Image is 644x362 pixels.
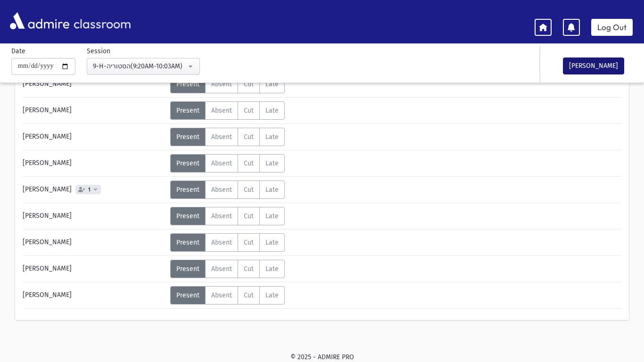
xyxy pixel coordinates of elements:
div: AttTypes [170,260,285,278]
div: [PERSON_NAME] [18,286,170,304]
span: Present [176,186,199,194]
span: Late [265,186,279,194]
span: Late [265,107,279,115]
div: [PERSON_NAME] [18,181,170,199]
span: Cut [244,133,254,141]
div: [PERSON_NAME] [18,233,170,252]
span: Present [176,107,199,115]
span: Late [265,159,279,167]
span: Absent [211,291,232,299]
label: Session [87,46,110,56]
div: AttTypes [170,286,285,304]
span: classroom [72,8,131,33]
span: Cut [244,265,254,273]
span: Cut [244,107,254,115]
img: AdmirePro [8,10,72,32]
span: Present [176,133,199,141]
button: 9-H-הסטוריה(9:20AM-10:03AM) [87,58,200,75]
div: AttTypes [170,75,285,93]
div: [PERSON_NAME] [18,75,170,93]
span: Cut [244,80,254,88]
span: Cut [244,212,254,220]
a: Log Out [591,19,633,36]
span: Cut [244,186,254,194]
div: AttTypes [170,128,285,146]
span: Cut [244,291,254,299]
span: 1 [86,187,92,193]
div: [PERSON_NAME] [18,207,170,225]
span: Absent [211,107,232,115]
span: Present [176,291,199,299]
span: Absent [211,159,232,167]
span: Late [265,212,279,220]
div: [PERSON_NAME] [18,128,170,146]
button: [PERSON_NAME] [563,58,624,74]
span: Late [265,239,279,247]
span: Absent [211,186,232,194]
span: Cut [244,159,254,167]
div: AttTypes [170,154,285,173]
span: Present [176,212,199,220]
div: [PERSON_NAME] [18,154,170,173]
div: © 2025 - ADMIRE PRO [15,352,629,362]
span: Absent [211,212,232,220]
span: Late [265,265,279,273]
span: Late [265,133,279,141]
span: Present [176,80,199,88]
span: Late [265,291,279,299]
span: Cut [244,239,254,247]
div: AttTypes [170,181,285,199]
span: Late [265,80,279,88]
div: AttTypes [170,101,285,120]
label: Date [11,46,25,56]
div: [PERSON_NAME] [18,260,170,278]
span: Absent [211,265,232,273]
div: [PERSON_NAME] [18,101,170,120]
div: AttTypes [170,233,285,252]
div: AttTypes [170,207,285,225]
span: Present [176,239,199,247]
span: Absent [211,80,232,88]
span: Absent [211,239,232,247]
span: Absent [211,133,232,141]
span: Present [176,265,199,273]
div: 9-H-הסטוריה(9:20AM-10:03AM) [93,61,186,71]
span: Present [176,159,199,167]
